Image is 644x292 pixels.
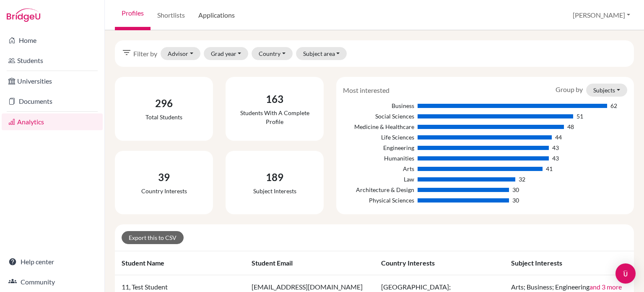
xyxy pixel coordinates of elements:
div: 43 [552,143,559,152]
div: Students with a complete profile [232,108,317,126]
button: Subjects [586,84,627,97]
a: Community [2,274,103,290]
a: Help center [2,253,103,270]
a: Analytics [2,113,103,130]
th: Student name [115,251,245,275]
div: Total students [145,113,182,121]
a: Export this to CSV [122,231,184,244]
div: Country interests [141,187,187,195]
th: Country interests [374,251,504,275]
a: Universities [2,73,103,89]
div: Medicine & Healthcare [343,122,414,131]
button: Subject area [296,47,347,60]
div: 296 [145,96,182,111]
div: 30 [512,196,519,205]
div: Social Sciences [343,112,414,121]
div: 48 [567,122,574,131]
button: and 3 more [589,282,622,292]
div: Architecture & Design [343,185,414,194]
div: 51 [576,112,583,121]
div: 41 [546,164,553,173]
th: Student email [245,251,375,275]
div: Subject interests [253,187,296,195]
div: 30 [512,185,519,194]
div: Law [343,175,414,184]
div: Most interested [337,85,396,95]
button: [PERSON_NAME] [569,7,634,23]
i: filter_list [122,47,132,58]
img: Bridge-U [7,8,40,22]
div: 44 [555,133,562,142]
div: 163 [232,92,317,107]
div: 39 [141,170,187,185]
button: Country [252,47,293,60]
div: Open Intercom Messenger [615,263,636,284]
div: Life Sciences [343,133,414,142]
span: Filter by [133,49,157,59]
div: Business [343,101,414,110]
th: Subject interests [504,251,634,275]
div: Group by [549,84,634,97]
div: 189 [253,170,296,185]
button: Advisor [161,47,200,60]
button: Grad year [204,47,249,60]
div: Arts [343,164,414,173]
div: Engineering [343,143,414,152]
div: Humanities [343,154,414,163]
div: Physical Sciences [343,196,414,205]
a: Home [2,32,103,49]
div: 32 [519,175,525,184]
div: 43 [552,154,559,163]
a: Documents [2,93,103,110]
a: Students [2,52,103,69]
div: 62 [610,101,617,110]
